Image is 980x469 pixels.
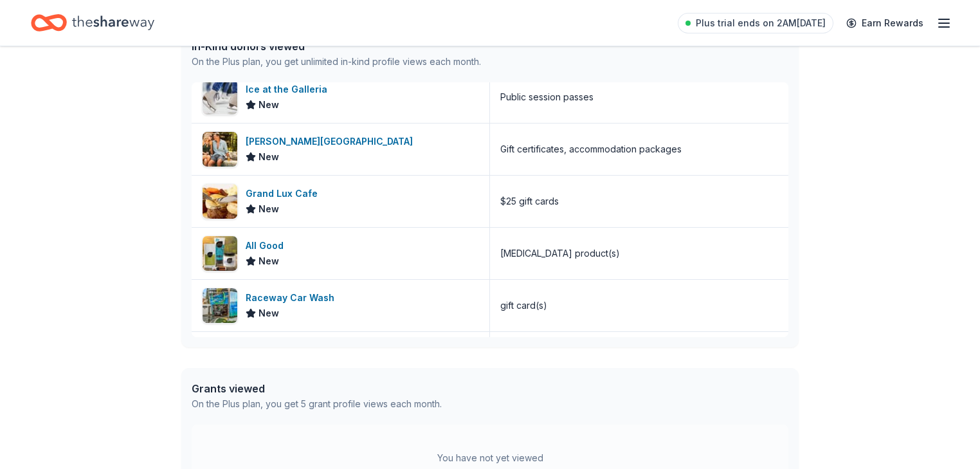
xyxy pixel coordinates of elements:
[696,15,826,31] span: Plus trial ends on 2AM[DATE]
[203,184,237,219] img: Image for Grand Lux Cafe
[246,186,323,201] div: Grand Lux Cafe
[500,89,594,105] div: Public session passes
[259,201,279,217] span: New
[259,149,279,165] span: New
[246,238,289,253] div: All Good
[203,132,237,167] img: Image for La Cantera Resort & Spa
[192,381,442,396] div: Grants viewed
[31,8,154,38] a: Home
[259,306,279,321] span: New
[500,194,559,209] div: $25 gift cards
[259,253,279,269] span: New
[246,134,418,149] div: [PERSON_NAME][GEOGRAPHIC_DATA]
[192,54,481,69] div: On the Plus plan, you get unlimited in-kind profile views each month.
[839,12,931,35] a: Earn Rewards
[246,82,332,97] div: Ice at the Galleria
[203,80,237,115] img: Image for Ice at the Galleria
[246,290,340,306] div: Raceway Car Wash
[678,13,833,33] a: Plus trial ends on 2AM[DATE]
[259,97,279,113] span: New
[500,298,547,313] div: gift card(s)
[203,288,237,323] img: Image for Raceway Car Wash
[192,396,442,412] div: On the Plus plan, you get 5 grant profile views each month.
[203,236,237,271] img: Image for All Good
[192,39,481,54] div: In-Kind donors viewed
[500,246,620,261] div: [MEDICAL_DATA] product(s)
[500,142,682,157] div: Gift certificates, accommodation packages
